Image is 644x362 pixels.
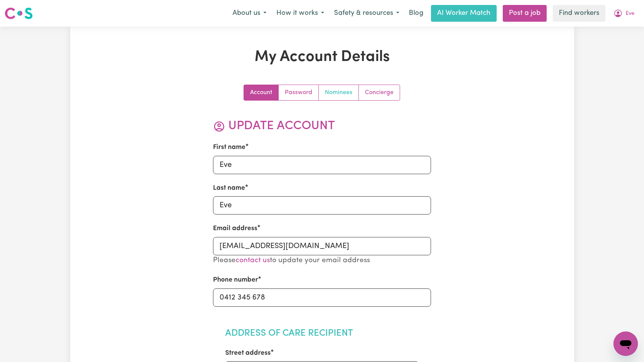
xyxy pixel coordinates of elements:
a: contact us [236,257,270,264]
iframe: Button to launch messaging window [613,332,638,356]
a: Post a job [503,5,547,22]
label: Last name [213,183,245,193]
h2: Address of Care Recipient [225,328,419,339]
label: Phone number [213,275,258,285]
button: How it works [271,5,329,21]
img: Careseekers logo [5,6,33,20]
a: Find workers [553,5,605,22]
input: e.g. Childs [213,196,431,215]
a: AI Worker Match [431,5,497,22]
p: Please to update your email address [213,255,431,266]
button: My Account [608,5,639,21]
input: e.g. 0410 123 456 [213,288,431,307]
button: About us [228,5,271,21]
a: Update account manager [359,85,400,100]
a: Update your password [279,85,319,100]
input: e.g. Beth [213,156,431,174]
label: First name [213,143,245,152]
h2: Update Account [213,119,431,133]
label: Email address [213,224,257,234]
h1: My Account Details [159,48,486,66]
a: Update your account [244,85,279,100]
button: Safety & resources [329,5,404,21]
input: e.g. beth.childs@gmail.com [213,237,431,255]
a: Blog [404,5,428,22]
span: Eve [626,10,634,18]
label: Street address [225,348,271,358]
a: Careseekers logo [5,5,33,22]
a: Update your nominees [319,85,359,100]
